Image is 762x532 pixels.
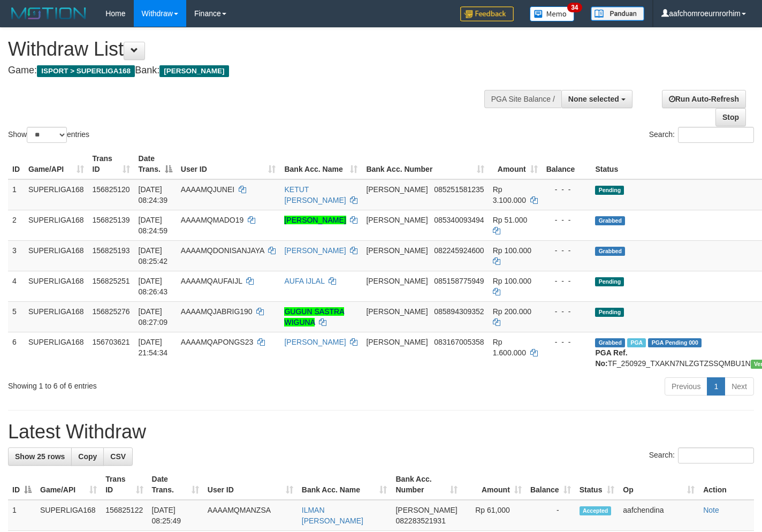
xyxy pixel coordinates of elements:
span: ISPORT > SUPERLIGA168 [37,65,135,77]
td: 1 [8,500,36,531]
th: Balance [542,149,591,179]
th: Bank Acc. Number: activate to sort column ascending [391,469,461,500]
span: AAAAMQAPONGS23 [181,338,253,346]
a: [PERSON_NAME] [284,338,346,346]
th: Bank Acc. Name: activate to sort column ascending [280,149,362,179]
span: Copy [78,452,97,461]
span: [PERSON_NAME] [366,185,428,194]
a: Note [703,506,719,514]
span: [DATE] 21:54:34 [139,338,168,357]
td: 5 [8,301,24,332]
label: Search: [649,447,754,463]
td: Rp 61,000 [462,500,526,531]
img: Feedback.jpg [460,6,514,21]
a: Run Auto-Refresh [662,90,746,108]
th: Action [699,469,754,500]
span: Pending [595,277,624,286]
input: Search: [678,127,754,143]
select: Showentries [27,127,67,143]
span: [PERSON_NAME] [395,506,457,514]
th: Status: activate to sort column ascending [575,469,619,500]
th: Bank Acc. Number: activate to sort column ascending [362,149,488,179]
span: [DATE] 08:24:39 [139,185,168,204]
span: 156825276 [93,307,130,316]
div: - - - [546,276,587,286]
div: - - - [546,184,587,195]
th: Date Trans.: activate to sort column descending [134,149,177,179]
th: Op: activate to sort column ascending [619,469,699,500]
span: AAAAMQMADO19 [181,216,243,224]
div: PGA Site Balance / [484,90,561,108]
button: None selected [561,90,633,108]
td: 156825122 [101,500,147,531]
span: AAAAMQJABRIG190 [181,307,253,316]
span: Accepted [580,506,612,515]
span: Grabbed [595,338,625,347]
span: 156703621 [93,338,130,346]
span: None selected [568,95,619,103]
td: SUPERLIGA168 [36,500,101,531]
span: Copy 085158775949 to clipboard [434,277,484,285]
span: AAAAMQDONISANJAYA [181,246,264,255]
a: GUGUN SASTRA WIGUNA [284,307,344,326]
img: panduan.png [591,6,644,21]
span: Show 25 rows [15,452,65,461]
img: Button%20Memo.svg [530,6,575,21]
a: Copy [71,447,104,466]
div: - - - [546,215,587,225]
th: Amount: activate to sort column ascending [462,469,526,500]
a: CSV [103,447,133,466]
span: Copy 082245924600 to clipboard [434,246,484,255]
h1: Withdraw List [8,39,497,60]
span: [PERSON_NAME] [366,307,428,316]
span: 156825120 [93,185,130,194]
span: CSV [110,452,126,461]
span: Rp 3.100.000 [493,185,526,204]
span: Grabbed [595,247,625,256]
div: - - - [546,337,587,347]
a: ILMAN [PERSON_NAME] [302,506,363,525]
span: Rp 200.000 [493,307,531,316]
a: [PERSON_NAME] [284,246,346,255]
span: [PERSON_NAME] [159,65,228,77]
span: Copy 085894309352 to clipboard [434,307,484,316]
span: Copy 085340093494 to clipboard [434,216,484,224]
span: 156825193 [93,246,130,255]
span: [DATE] 08:24:59 [139,216,168,235]
td: AAAAMQMANZSA [203,500,298,531]
span: Copy 085251581235 to clipboard [434,185,484,194]
td: - [526,500,575,531]
th: Game/API: activate to sort column ascending [36,469,101,500]
span: AAAAMQJUNEI [181,185,234,194]
td: SUPERLIGA168 [24,240,88,271]
label: Show entries [8,127,89,143]
span: AAAAMQAUFAIJL [181,277,242,285]
td: 2 [8,210,24,240]
span: [PERSON_NAME] [366,338,428,346]
div: - - - [546,306,587,317]
a: 1 [707,377,725,396]
span: [PERSON_NAME] [366,246,428,255]
label: Search: [649,127,754,143]
span: Pending [595,308,624,317]
th: Game/API: activate to sort column ascending [24,149,88,179]
span: Pending [595,186,624,195]
a: [PERSON_NAME] [284,216,346,224]
th: Amount: activate to sort column ascending [489,149,542,179]
td: SUPERLIGA168 [24,179,88,210]
th: ID: activate to sort column descending [8,469,36,500]
a: Show 25 rows [8,447,72,466]
span: [DATE] 08:26:43 [139,277,168,296]
span: [PERSON_NAME] [366,216,428,224]
td: SUPERLIGA168 [24,332,88,373]
th: User ID: activate to sort column ascending [177,149,280,179]
span: PGA Pending [648,338,702,347]
b: PGA Ref. No: [595,348,627,368]
a: AUFA IJLAL [284,277,324,285]
a: Next [725,377,754,396]
span: Rp 1.600.000 [493,338,526,357]
th: ID [8,149,24,179]
span: Copy 082283521931 to clipboard [395,516,445,525]
span: [DATE] 08:25:42 [139,246,168,265]
td: [DATE] 08:25:49 [148,500,203,531]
